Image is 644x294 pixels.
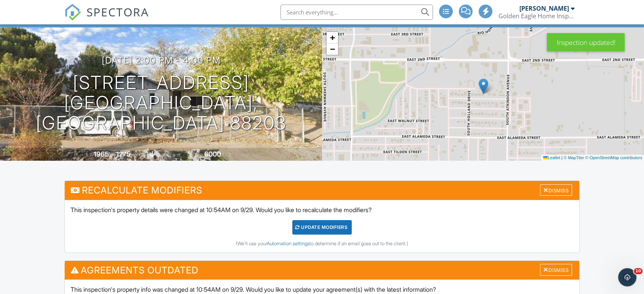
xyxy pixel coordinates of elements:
[561,155,562,160] span: |
[84,152,93,158] span: Built
[292,220,352,235] div: UPDATE Modifiers
[204,150,221,158] div: 6000
[65,261,579,280] h3: Agreements Outdated
[64,4,81,21] img: The Best Home Inspection Software - Spectora
[585,155,642,160] a: © OpenStreetMap contributors
[65,181,579,200] h3: Recalculate Modifiers
[12,73,310,133] h1: [STREET_ADDRESS] [GEOGRAPHIC_DATA], [GEOGRAPHIC_DATA] 88203
[519,5,569,12] div: [PERSON_NAME]
[498,12,575,20] div: Golden Eagle Home Inspection, LLC
[634,268,642,274] span: 10
[116,150,131,158] div: 1275
[102,55,221,66] h3: [DATE] 2:00 pm - 4:00 pm
[327,43,338,55] a: Zoom out
[327,32,338,43] a: Zoom in
[618,268,636,286] iframe: Intercom live chat
[156,152,180,158] span: crawlspace
[547,33,625,51] div: Inspection updated!
[94,150,109,158] div: 1965
[330,33,335,42] span: +
[222,152,232,158] span: sq.ft.
[330,44,335,54] span: −
[540,184,572,196] div: Dismiss
[280,5,433,20] input: Search everything...
[87,4,149,20] span: SPECTORA
[64,10,149,26] a: SPECTORA
[70,241,574,247] div: (We'll use your to determine if an email goes out to the client.)
[267,241,309,246] a: Automation settings
[132,152,143,158] span: sq. ft.
[543,155,560,160] a: Leaflet
[65,200,579,252] div: This inspection's property details were changed at 10:54AM on 9/29. Would you like to recalculate...
[564,155,584,160] a: © MapTiler
[540,264,572,276] div: Dismiss
[187,152,203,158] span: Lot Size
[479,78,488,94] img: Marker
